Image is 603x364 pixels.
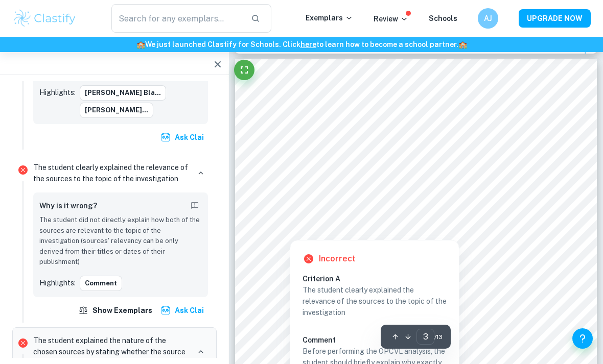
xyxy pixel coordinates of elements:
[136,40,145,48] span: 🏫
[319,253,356,265] h6: Incorrect
[300,40,316,48] a: here
[572,328,593,349] button: Help and Feedback
[303,284,447,318] p: The student clearly explained the relevance of the sources to the topic of the investigation
[458,40,467,48] span: 🏫
[39,277,76,288] p: Highlights:
[2,39,601,50] h6: We just launched Clastify for Schools. Click to learn how to become a school partner.
[33,162,190,184] p: The student clearly explained the relevance of the sources to the topic of the investigation
[12,8,77,29] img: Clastify logo
[519,9,591,28] button: UPGRADE NOW
[17,164,29,176] svg: Incorrect
[76,301,156,320] button: Show exemplars
[160,305,171,316] img: clai.svg
[80,103,153,118] button: [PERSON_NAME]...
[234,60,254,80] button: Fullscreen
[158,128,208,147] button: Ask Clai
[429,14,457,22] a: Schools
[188,199,202,213] button: Report mistake/confusion
[434,332,443,342] span: / 13
[303,334,447,346] h6: Comment
[17,337,29,349] svg: Incorrect
[39,200,97,211] h6: Why is it wrong?
[478,8,498,29] button: AJ
[482,13,494,24] h6: AJ
[158,301,208,320] button: Ask Clai
[306,12,353,23] p: Exemplars
[80,276,122,291] button: Comment
[303,273,455,284] h6: Criterion A
[111,4,243,33] input: Search for any exemplars...
[374,13,408,25] p: Review
[160,132,171,142] img: clai.svg
[80,85,166,101] button: [PERSON_NAME] Bla...
[39,215,202,267] p: The student did not directly explain how both of the sources are relevant to the topic of the inv...
[39,87,76,98] p: Highlights:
